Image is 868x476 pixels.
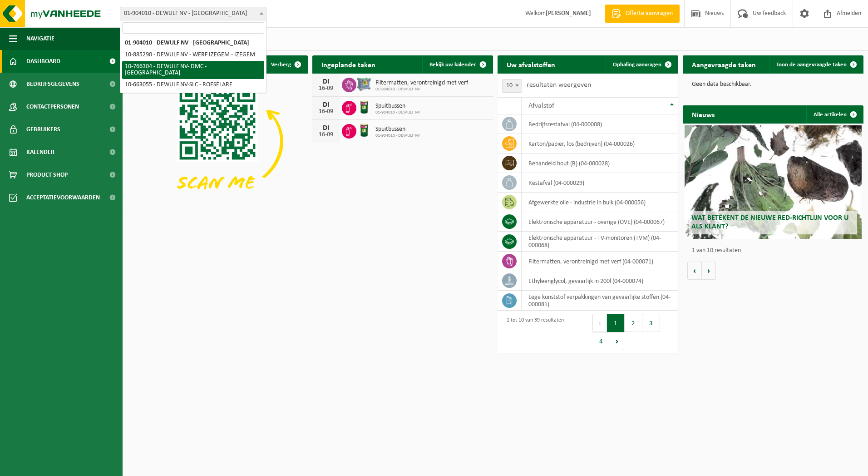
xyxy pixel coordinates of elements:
[528,102,554,109] span: Afvalstof
[687,262,702,280] button: Vorige
[642,314,660,332] button: 3
[502,313,564,351] div: 1 tot 10 van 39 resultaten
[592,314,607,332] button: Previous
[375,110,420,115] span: 01-904010 - DEWULF NV
[806,105,863,124] a: Alle artikelen
[122,61,264,79] li: 10-766304 - DEWULF NV- DMC - [GEOGRAPHIC_DATA]
[122,49,264,61] li: 10-885290 - DEWULF NV - WERF IZEGEM - IZEGEM
[683,105,724,123] h2: Nieuws
[592,332,610,350] button: 4
[429,62,476,68] span: Bekijk uw kalender
[26,50,60,73] span: Dashboard
[606,55,677,74] a: Ophaling aanvragen
[317,109,335,115] div: 16-09
[26,118,60,141] span: Gebruikers
[422,55,492,74] a: Bekijk uw kalender
[522,173,678,193] td: restafval (04-000029)
[522,193,678,212] td: afgewerkte olie - industrie in bulk (04-000056)
[776,62,847,68] span: Toon de aangevraagde taken
[317,78,335,85] div: DI
[692,248,859,254] p: 1 van 10 resultaten
[317,101,335,109] div: DI
[522,114,678,134] td: bedrijfsrestafval (04-000008)
[26,73,79,95] span: Bedrijfsgegevens
[26,141,54,164] span: Kalender
[317,85,335,92] div: 16-09
[522,252,678,271] td: filtermatten, verontreinigd met verf (04-000071)
[127,74,308,209] img: Download de VHEPlus App
[356,123,372,138] img: PB-OT-0200-MET-00-03
[375,87,468,92] span: 01-904010 - DEWULF NV
[120,7,266,20] span: 01-904010 - DEWULF NV - ROESELARE
[522,212,678,232] td: elektronische apparatuur - overige (OVE) (04-000067)
[271,62,291,68] span: Verberg
[356,99,372,115] img: PB-OT-0200-MET-00-03
[312,55,385,73] h2: Ingeplande taken
[122,79,264,91] li: 10-663055 - DEWULF NV-SLC - ROESELARE
[691,214,848,230] span: Wat betekent de nieuwe RED-richtlijn voor u als klant?
[120,7,266,20] span: 01-904010 - DEWULF NV - ROESELARE
[522,134,678,154] td: karton/papier, los (bedrijven) (04-000026)
[375,133,420,139] span: 01-904010 - DEWULF NV
[317,132,335,138] div: 16-09
[683,55,765,73] h2: Aangevraagde taken
[264,55,307,74] button: Verberg
[692,81,854,88] p: Geen data beschikbaar.
[375,126,420,133] span: Spuitbussen
[122,37,264,49] li: 01-904010 - DEWULF NV - [GEOGRAPHIC_DATA]
[356,76,372,92] img: PB-AP-0800-MET-02-01
[625,314,642,332] button: 2
[522,291,678,311] td: lege kunststof verpakkingen van gevaarlijke stoffen (04-000081)
[685,125,862,239] a: Wat betekent de nieuwe RED-richtlijn voor u als klant?
[527,81,591,89] label: resultaten weergeven
[317,124,335,132] div: DI
[623,9,675,18] span: Offerte aanvragen
[522,271,678,291] td: ethyleenglycol, gevaarlijk in 200l (04-000074)
[702,262,716,280] button: Volgende
[613,62,661,68] span: Ophaling aanvragen
[769,55,863,74] a: Toon de aangevraagde taken
[522,232,678,252] td: elektronische apparatuur - TV-monitoren (TVM) (04-000068)
[26,27,54,50] span: Navigatie
[26,186,100,209] span: Acceptatievoorwaarden
[610,332,624,350] button: Next
[502,79,522,93] span: 10
[26,164,68,186] span: Product Shop
[607,314,625,332] button: 1
[546,10,591,17] strong: [PERSON_NAME]
[375,79,468,87] span: Filtermatten, verontreinigd met verf
[26,95,79,118] span: Contactpersonen
[498,55,564,73] h2: Uw afvalstoffen
[375,103,420,110] span: Spuitbussen
[522,154,678,173] td: behandeld hout (B) (04-000028)
[503,79,522,92] span: 10
[605,5,680,23] a: Offerte aanvragen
